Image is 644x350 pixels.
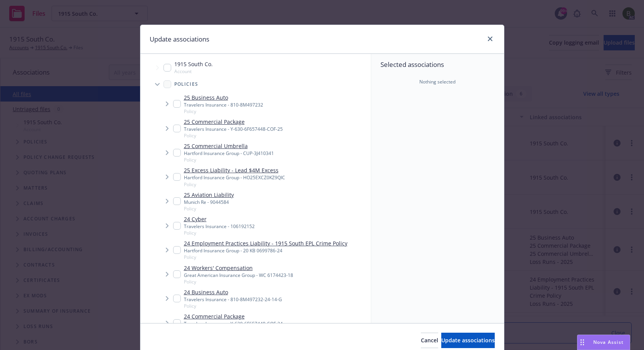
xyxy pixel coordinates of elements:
[441,337,495,344] span: Update associations
[184,230,255,236] span: Policy
[174,68,213,75] span: Account
[184,303,282,309] span: Policy
[184,126,283,132] div: Travelers Insurance - Y-630-6F657448-COF-25
[577,335,587,350] div: Drag to move
[174,60,213,68] span: 1915 South Co.
[184,181,285,188] span: Policy
[184,191,234,199] a: 25 Aviation Liability
[184,150,274,157] div: Hartford Insurance Group - CUP-3J410341
[184,199,234,205] div: Munich Re - 9044584
[441,333,495,348] button: Update associations
[184,320,283,327] div: Travelers Insurance - Y-630-6F657448-COF-24
[184,174,285,181] div: Hartford Insurance Group - HO25EXCZ0KZ9QIC
[184,312,283,320] a: 24 Commercial Package
[184,118,283,126] a: 25 Commercial Package
[184,132,283,139] span: Policy
[184,157,274,163] span: Policy
[380,60,495,69] span: Selected associations
[184,205,234,212] span: Policy
[184,215,255,223] a: 24 Cyber
[419,78,455,85] span: Nothing selected
[184,108,263,115] span: Policy
[184,142,274,150] a: 25 Commercial Umbrella
[184,296,282,303] div: Travelers Insurance - 810-8M497232-24-14-G
[184,223,255,230] div: Travelers Insurance - 106192152
[184,102,263,108] div: Travelers Insurance - 810-8M497232
[486,34,495,43] a: close
[184,93,263,102] a: 25 Business Auto
[184,166,285,174] a: 25 Excess Liability - Lead $4M Excess
[421,337,438,344] span: Cancel
[174,82,199,87] span: Policies
[150,34,209,44] h1: Update associations
[421,333,438,348] button: Cancel
[577,335,630,350] button: Nova Assist
[593,339,624,345] span: Nova Assist
[184,239,347,247] a: 24 Employment Practices Liability - 1915 South EPL Crime Policy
